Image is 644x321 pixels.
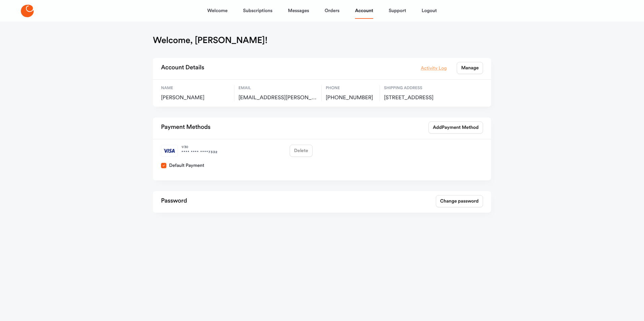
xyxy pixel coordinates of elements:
[207,3,227,19] a: Welcome
[325,3,340,19] a: Orders
[288,3,309,19] a: Messages
[384,85,456,91] span: Shipping Address
[457,62,483,74] a: Manage
[161,62,204,74] h2: Account Details
[182,145,218,150] span: 1 / 30
[161,121,211,134] h2: Payment Methods
[436,195,483,207] a: Change password
[422,3,437,19] a: Logout
[169,162,204,169] span: Default Payment
[442,124,479,131] span: Payment Method
[238,95,317,101] span: brucelefler@cox.net
[161,195,187,207] h2: Password
[161,85,230,91] span: Name
[243,3,272,19] a: Subscriptions
[326,85,376,91] span: Phone
[161,145,178,157] img: visa
[161,95,230,101] span: [PERSON_NAME]
[238,85,317,91] span: Email
[384,95,456,101] span: 4630 Manchester Drive, Omahs, US, 68152
[355,3,373,19] a: Account
[421,64,447,72] a: Activity Log
[326,95,376,101] span: [PHONE_NUMBER]
[153,35,267,46] h1: Welcome, [PERSON_NAME]!
[161,163,166,168] button: Default Payment
[389,3,406,19] a: Support
[428,121,483,134] a: AddPayment Method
